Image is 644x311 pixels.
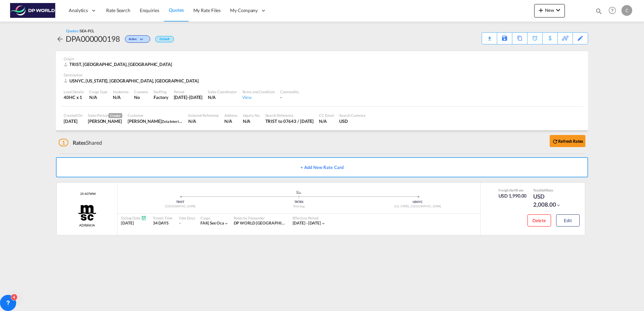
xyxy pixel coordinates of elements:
div: Sales Person [88,113,122,118]
div: Shared [59,139,102,146]
span: Help [607,5,618,16]
div: TRIST [121,200,239,204]
md-icon: icon-plus 400-fg [537,6,545,14]
div: Sailing Date [121,215,146,220]
md-icon: icon-chevron-down [556,203,561,208]
div: Quotes /SEA-FCL [66,28,94,33]
div: Search Reference [265,113,314,118]
div: Load Details [64,89,84,94]
span: Rate Search [106,7,130,13]
span: My Company [230,7,258,14]
div: TRIST to 07643 / 4 Sep 2025 [265,118,314,124]
div: No [134,94,148,100]
span: 25-427WW [78,192,95,196]
md-icon: icon-chevron-down [138,38,147,41]
div: Change Status Here [125,35,150,43]
div: Help [607,5,621,17]
span: FAK [200,220,210,226]
span: Creator [108,113,122,118]
div: - [280,94,299,100]
div: Incoterms [113,89,129,94]
div: N/A [208,94,236,100]
div: Change Status Here [120,33,152,44]
div: see oca [200,220,224,226]
div: 4 Sep 2025 [64,118,83,124]
div: DPA000000198 [66,33,120,44]
div: 31 Dec 2025 [174,94,203,100]
div: 34 DAYS [153,220,172,226]
span: Quotes [169,7,184,13]
div: Origin [64,56,580,61]
span: | [208,220,209,226]
div: USD 2,008.00 [533,193,567,209]
div: [GEOGRAPHIC_DATA] [121,204,239,209]
div: N/A [243,118,260,124]
div: Save As Template [497,33,512,44]
div: [DATE] [121,220,146,226]
span: New [537,7,562,13]
div: N/A [224,118,237,124]
md-icon: icon-download [485,34,493,39]
div: Transit Time [153,215,172,220]
md-icon: icon-refresh [552,138,558,144]
div: Effective Period [293,215,326,220]
div: Courtney Hebert [88,118,122,124]
div: DP WORLD USA [234,220,286,226]
div: N/A [319,118,334,124]
md-icon: icon-arrow-left [56,35,64,43]
span: Enquiries [140,7,159,13]
div: Sales Coordinator [208,89,236,94]
div: Address [224,113,237,118]
div: Rates by Forwarder [234,215,286,220]
div: USD 1,990.00 [498,193,527,199]
div: Freight Rate [498,188,527,193]
div: Tekirdag [239,204,358,209]
span: Analytics [69,7,88,14]
div: Cargo [200,215,229,220]
button: icon-refreshRefresh Rates [550,135,585,147]
div: Stuffing [154,89,168,94]
div: Free Days [179,215,195,220]
button: icon-plus 400-fgNewicon-chevron-down [534,4,565,18]
div: 30 Jun 2025 - 31 Dec 2025 [293,220,321,226]
div: - [179,220,181,226]
md-icon: assets/icons/custom/ship-fill.svg [295,191,303,194]
div: N/A [113,94,121,100]
div: Inquiry No. [243,113,260,118]
div: Customer [128,113,183,118]
div: C [621,5,632,16]
span: [DATE] - [DATE] [293,220,321,226]
md-icon: icon-chevron-down [224,221,229,226]
div: Frank Ozdemir [128,118,183,124]
div: [US_STATE], [GEOGRAPHIC_DATA] [358,204,477,209]
div: Contract / Rate Agreement / Tariff / Spot Pricing Reference Number: 25-427WW [78,192,95,196]
div: USNYC [358,200,477,204]
div: icon-arrow-left [56,33,66,44]
div: TRIST, Istanbul, Asia Pacific [64,61,174,67]
button: Delete [527,214,551,227]
div: Factory Stuffing [154,94,168,100]
div: Period [174,89,203,94]
div: icon-magnify [595,7,603,18]
div: Cargo Type [89,89,107,94]
div: External Reference [188,113,219,118]
span: Zeta Interiors [162,118,184,124]
div: Commodity [280,89,299,94]
span: My Rate Files [193,7,221,13]
span: Sell [541,188,546,192]
div: USNYC, New York, NY, Americas [64,78,200,84]
div: Terms and Condition [242,89,275,94]
span: Sell [510,188,516,192]
b: Refresh Rates [558,139,583,144]
button: Edit [556,214,580,227]
md-icon: icon-chevron-down [321,221,326,226]
span: SEA-FCL [80,29,94,33]
span: ADRIAKIA [79,223,95,228]
img: MSC [77,204,97,221]
div: Customs [134,89,148,94]
div: Quote PDF is not available at this time [485,33,493,39]
button: + Add New Rate Card [56,157,588,177]
span: 1 [59,139,68,146]
div: N/A [89,94,107,100]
